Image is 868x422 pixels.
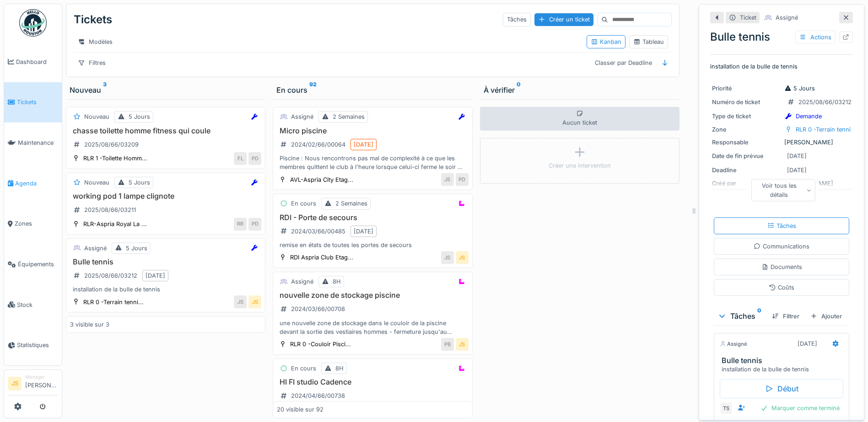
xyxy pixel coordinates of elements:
[19,9,47,37] img: Badge_color-CXgf-gQk.svg
[70,258,261,266] h3: Bulle tennis
[291,364,316,373] div: En cours
[517,84,521,95] sup: 0
[717,311,765,322] div: Tâches
[4,325,62,366] a: Statistiques
[277,378,468,386] h3: HI FI studio Cadence
[333,112,365,121] div: 2 Semaines
[276,84,469,95] div: En cours
[4,163,62,204] a: Agenda
[17,341,58,349] span: Statistiques
[712,166,781,174] div: Deadline
[70,285,261,294] div: installation de la bulle de tennis
[751,179,815,201] div: Voir tous les détails
[83,298,144,306] div: RLR 0 -Terrain tenni...
[712,112,781,121] div: Type de ticket
[234,152,247,165] div: FL
[84,206,136,214] div: 2025/08/66/03211
[757,402,843,414] div: Marquer comme terminé
[8,377,22,390] li: JS
[4,285,62,325] a: Stock
[234,218,247,231] div: RR
[74,8,112,32] div: Tickets
[70,84,262,95] div: Nouveau
[277,127,468,135] h3: Micro piscine
[129,112,150,121] div: 5 Jours
[129,178,150,187] div: 5 Jours
[767,222,796,230] div: Tâches
[248,152,261,165] div: PD
[277,406,323,414] div: 20 visible sur 92
[722,356,845,365] h3: Bulle tennis
[549,161,611,170] div: Créer une intervention
[807,310,846,322] div: Ajouter
[720,340,747,348] div: Assigné
[740,13,756,22] div: Ticket
[4,204,62,244] a: Zones
[456,173,469,186] div: PD
[591,56,656,69] div: Classer par Deadline
[795,31,836,44] div: Actions
[277,154,468,171] div: Piscine : Nous rencontrons pas mal de complexité à ce que les membres quittent le club à l'heure ...
[248,295,261,308] div: JS
[234,295,247,308] div: JS
[291,277,313,286] div: Assigné
[710,29,853,45] div: Bulle tennis
[84,178,109,187] div: Nouveau
[720,379,843,398] div: Début
[768,310,803,322] div: Filtrer
[70,192,261,200] h3: working pod 1 lampe clignote
[15,179,58,188] span: Agenda
[290,175,353,184] div: AVL-Aspria City Etag...
[277,319,468,336] div: une nouvelle zone de stockage dans le couloir de la piscine devant la sortie des vestiaires homme...
[277,241,468,249] div: remise en états de toutes les portes de secours
[74,56,110,69] div: Filtres
[754,242,809,251] div: Communications
[503,13,531,26] div: Tâches
[291,140,345,149] div: 2024/02/66/00064
[456,251,469,264] div: JS
[354,140,373,149] div: [DATE]
[17,301,58,309] span: Stock
[712,98,781,106] div: Numéro de ticket
[4,244,62,285] a: Équipements
[796,125,859,134] div: RLR 0 -Terrain tennis 5
[291,391,345,400] div: 2024/04/66/00738
[18,138,58,147] span: Maintenance
[146,271,165,280] div: [DATE]
[17,98,58,106] span: Tickets
[103,84,107,95] sup: 3
[248,218,261,231] div: PD
[74,35,117,48] div: Modèles
[277,213,468,222] h3: RDI - Porte de secours
[18,260,58,269] span: Équipements
[796,112,822,121] div: Demande
[291,112,313,121] div: Assigné
[633,37,664,46] div: Tableau
[761,263,802,271] div: Documents
[290,253,353,262] div: RDI Aspria Club Etag...
[722,365,845,374] div: installation de la bulle de tennis
[4,82,62,123] a: Tickets
[291,199,316,208] div: En cours
[83,154,147,163] div: RLR 1 -Toilette Homm...
[787,166,807,174] div: [DATE]
[776,13,798,22] div: Assigné
[84,112,109,121] div: Nouveau
[16,58,58,66] span: Dashboard
[798,339,817,348] div: [DATE]
[712,125,781,134] div: Zone
[712,138,781,147] div: Responsable
[441,173,454,186] div: JS
[4,42,62,82] a: Dashboard
[784,84,815,93] div: 5 Jours
[710,62,853,71] p: installation de la bulle de tennis
[441,338,454,351] div: PB
[291,227,345,236] div: 2024/03/66/00485
[757,311,761,322] sup: 0
[84,140,139,149] div: 2025/08/66/03209
[480,107,679,131] div: Aucun ticket
[70,320,109,329] div: 3 visible sur 3
[309,84,317,95] sup: 92
[70,127,261,135] h3: chasse toilette homme fitness qui coule
[441,251,454,264] div: JS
